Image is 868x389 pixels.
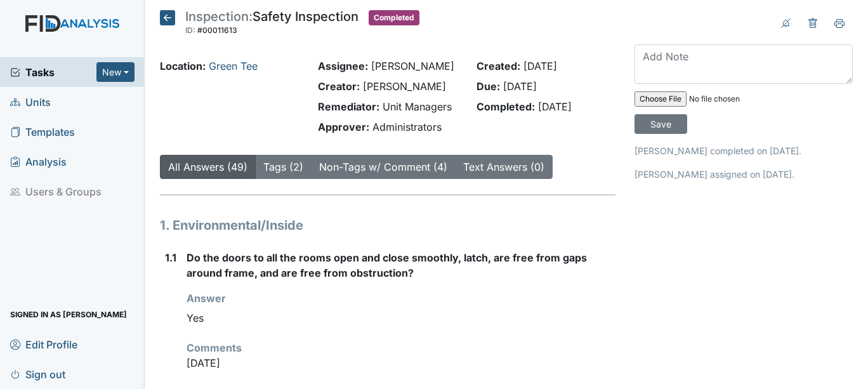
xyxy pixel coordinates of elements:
span: [DATE] [503,80,537,93]
span: #00011613 [197,25,237,35]
a: Tags (2) [263,161,303,173]
strong: Assignee: [318,60,368,72]
button: Non-Tags w/ Comment (4) [311,155,456,179]
label: Comments [187,340,242,355]
div: Yes [187,306,615,330]
a: Text Answers (0) [463,161,544,173]
span: Unit Managers [383,100,452,113]
span: [DATE] [523,60,557,72]
a: All Answers (49) [168,161,247,173]
span: Sign out [10,364,65,384]
span: [PERSON_NAME] [371,60,454,72]
div: Safety Inspection [185,10,358,38]
label: Do the doors to all the rooms open and close smoothly, latch, are free from gaps around frame, an... [187,250,615,280]
button: New [96,62,135,82]
h1: 1. Environmental/Inside [160,216,615,235]
strong: Creator: [318,80,360,93]
strong: Created: [477,60,520,72]
span: Edit Profile [10,334,77,354]
span: Templates [10,122,75,142]
a: Tasks [10,65,96,80]
strong: Approver: [318,121,369,133]
a: Green Tee [209,60,258,72]
span: Inspection: [185,9,253,24]
span: Analysis [10,152,67,171]
strong: Answer [187,292,226,305]
p: [DATE] [187,355,615,371]
a: Non-Tags w/ Comment (4) [319,161,447,173]
button: Tags (2) [255,155,312,179]
button: Text Answers (0) [455,155,553,179]
span: Units [10,92,51,112]
span: Signed in as [PERSON_NAME] [10,305,127,324]
span: Completed [369,10,419,25]
span: Administrators [372,121,442,133]
label: 1.1 [165,250,176,265]
button: All Answers (49) [160,155,256,179]
strong: Due: [477,80,500,93]
p: [PERSON_NAME] completed on [DATE]. [635,144,853,157]
input: Save [635,114,687,134]
span: [DATE] [538,100,572,113]
strong: Location: [160,60,206,72]
strong: Completed: [477,100,535,113]
span: ID: [185,25,195,35]
span: [PERSON_NAME] [363,80,446,93]
strong: Remediator: [318,100,379,113]
p: [PERSON_NAME] assigned on [DATE]. [635,168,853,181]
